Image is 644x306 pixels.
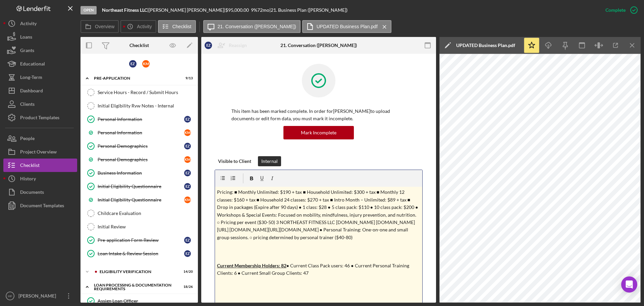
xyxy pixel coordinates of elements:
[184,156,191,163] div: K M
[84,153,195,166] a: Personal DemographicsKM
[98,157,184,162] div: Personal Demographics
[3,84,77,97] button: Dashboard
[149,7,225,13] div: [PERSON_NAME] [PERSON_NAME] |
[217,262,421,277] p: ● Current Class Pack users: 46 ● Current Personal Training Clients: 6 ● Current Small Group Clien...
[3,159,77,172] button: Checklist
[98,237,184,243] div: Pre-application Form Review
[20,172,36,187] div: History
[261,156,278,166] div: Internal
[3,44,77,57] button: Grants
[3,172,77,185] button: History
[251,7,257,13] div: 9 %
[3,71,77,84] button: Long-Term
[3,97,77,111] button: Clients
[184,237,191,244] div: E Z
[217,188,421,241] p: Pricing: ■ Monthly Unlimited: $190 + tax ■ Household Unlimited: $300 + tax ■ Monthly 12 classes: ...
[231,107,406,123] p: This item has been marked complete. In order for [PERSON_NAME] to upload documents or edit form d...
[283,126,354,139] button: Mark Incomplete
[137,24,152,29] label: Activity
[280,43,357,48] div: 21. Conversation ([PERSON_NAME])
[184,143,191,149] div: E Z
[20,17,37,32] div: Activity
[84,193,195,207] a: Initial Eligibility QuestionnaireKM
[3,145,77,159] a: Project Overview
[258,156,281,166] button: Internal
[605,3,626,17] div: Complete
[84,180,195,193] a: Initial Eligibility QuestionnaireEZ
[98,170,184,176] div: Business Information
[205,42,212,49] div: E Z
[257,7,269,13] div: 72 mo
[3,17,77,30] button: Activity
[120,20,156,33] button: Activity
[98,197,184,203] div: Initial Eligibility Questionnaire
[172,24,192,29] label: Checklist
[3,132,77,145] button: People
[229,39,247,52] div: Reassign
[129,60,137,68] div: E Z
[142,60,150,68] div: K M
[184,250,191,257] div: E Z
[181,76,193,80] div: 9 / 13
[3,289,77,303] button: HF[PERSON_NAME]
[20,44,34,59] div: Grants
[102,7,149,13] div: |
[217,263,286,268] u: Current Membership Holders: 82
[98,143,184,149] div: Personal Demographics
[84,126,195,139] a: Personal InformationKM
[20,145,57,160] div: Project Overview
[94,283,176,291] div: Loan Processing & Documentation Requirements
[184,183,191,190] div: E Z
[3,185,77,199] button: Documents
[98,184,184,189] div: Initial Eligibility Questionnaire
[98,251,184,256] div: Loan Intake & Review Session
[98,211,194,216] div: Childcare Evaluation
[599,3,641,17] button: Complete
[129,43,149,48] div: Checklist
[181,270,193,274] div: 14 / 20
[3,111,77,124] button: Product Templates
[301,126,336,139] div: Mark Incomplete
[184,170,191,176] div: E Z
[317,24,378,29] label: UPDATED Business Plan.pdf
[98,117,184,122] div: Personal Information
[3,57,77,71] button: Educational
[80,6,97,14] div: Open
[20,159,40,174] div: Checklist
[98,103,194,108] div: Initial Eligibility Rvw Notes - Internal
[20,132,35,147] div: People
[98,298,194,304] div: Assign Loan Officer
[84,86,195,99] a: Service Hours - Record / Submit Hours
[20,199,64,214] div: Document Templates
[456,43,515,48] div: UPDATED Business Plan.pdf
[84,220,195,233] a: Initial Review
[20,97,35,113] div: Clients
[218,156,251,166] div: Visible to Client
[215,156,255,166] button: Visible to Client
[184,196,191,203] div: K M
[98,130,184,135] div: Personal Information
[3,199,77,212] button: Document Templates
[218,24,296,29] label: 21. Conversation ([PERSON_NAME])
[100,270,176,274] div: Eligibility Verification
[20,111,59,126] div: Product Templates
[184,116,191,123] div: E Z
[84,247,195,260] a: Loan Intake & Review SessionEZ
[84,166,195,180] a: Business InformationEZ
[84,233,195,247] a: Pre-application Form ReviewEZ
[98,90,194,95] div: Service Hours - Record / Submit Hours
[80,20,119,33] button: Overview
[20,71,42,86] div: Long-Term
[158,20,196,33] button: Checklist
